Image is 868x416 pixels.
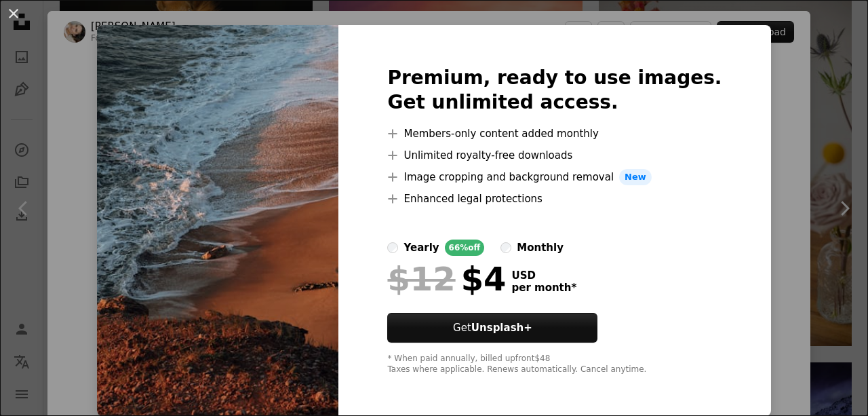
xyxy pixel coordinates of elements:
input: yearly66%off [387,242,398,253]
span: per month * [511,282,576,294]
div: 66% off [445,240,485,256]
input: monthly [500,242,511,253]
div: * When paid annually, billed upfront $48 Taxes where applicable. Renews automatically. Cancel any... [387,354,722,375]
li: Unlimited royalty-free downloads [387,147,722,164]
button: GetUnsplash+ [387,313,597,343]
div: yearly [403,240,439,256]
h2: Premium, ready to use images. Get unlimited access. [387,66,722,115]
li: Image cropping and background removal [387,169,722,185]
span: $12 [387,261,455,297]
span: USD [511,269,576,282]
li: Members-only content added monthly [387,126,722,142]
li: Enhanced legal protections [387,191,722,207]
span: New [619,169,652,185]
strong: Unsplash+ [471,322,532,334]
div: monthly [517,240,564,256]
div: $4 [387,261,506,297]
img: premium_photo-1675860538045-fe53a6cb75a8 [97,25,338,416]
